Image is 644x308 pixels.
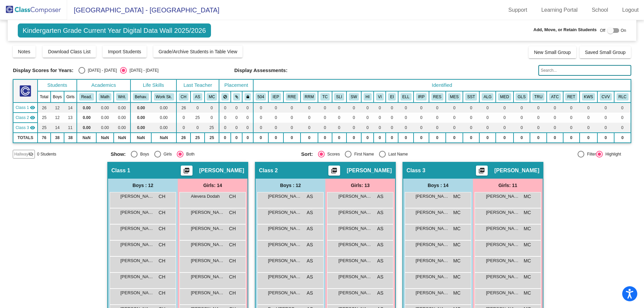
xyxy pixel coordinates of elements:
[114,113,130,123] td: 0.00
[301,123,318,133] td: 0
[547,123,563,133] td: 0
[253,133,268,143] td: 0
[346,91,362,103] th: Social Work Services
[253,91,268,103] th: 504 Plan
[496,91,513,103] th: Medical Conditions
[349,93,359,101] button: SW
[388,93,396,101] button: EI
[64,133,77,143] td: 38
[346,113,362,123] td: 0
[103,46,147,58] button: Import Students
[584,151,596,157] div: Filter
[207,93,217,101] button: MC
[268,133,283,143] td: 0
[301,113,318,123] td: 0
[219,91,231,103] th: Keep away students
[514,113,530,123] td: 0
[130,103,151,113] td: 0.00
[64,113,77,123] td: 13
[18,49,31,54] span: Notes
[301,151,313,157] span: Sort:
[600,93,612,101] button: CVV
[127,67,158,73] div: [DATE] - [DATE]
[563,113,580,123] td: 0
[482,93,494,101] button: ALG
[114,133,130,143] td: NaN
[374,91,386,103] th: Visually Impaired (2.0, if primary)
[463,123,479,133] td: 0
[108,49,141,54] span: Import Students
[547,133,563,143] td: 0
[205,103,219,113] td: 0
[77,103,96,113] td: 0.00
[256,179,325,192] div: Boys : 12
[191,113,204,123] td: 25
[301,103,318,113] td: 0
[231,91,242,103] th: Keep with students
[205,91,219,103] th: Marissa Casteel
[38,91,51,103] th: Total
[498,93,511,101] button: MED
[616,93,629,101] button: RLC
[514,133,530,143] td: 0
[78,67,158,74] mat-radio-group: Select an option
[219,133,231,143] td: 0
[446,123,463,133] td: 0
[597,91,614,103] th: Chippewa Valley Virtual Academy
[283,91,301,103] th: Resource Room ELA
[183,151,195,157] div: Both
[476,166,488,176] button: Print Students Details
[13,123,38,133] td: Marissa Casteel - No Class Name
[465,93,477,101] button: SST
[271,93,281,101] button: IEP
[77,113,96,123] td: 0.00
[48,49,91,54] span: Download Class List
[400,93,412,101] button: ELL
[231,133,242,143] td: 0
[549,93,561,101] button: ATC
[318,113,332,123] td: 0
[154,93,174,101] button: Work Sk.
[51,123,64,133] td: 14
[361,123,374,133] td: 0
[479,91,496,103] th: Allergy
[13,133,38,143] td: TOTALS
[159,193,165,200] span: CH
[386,103,398,113] td: 0
[478,167,486,177] mat-icon: picture_as_pdf
[496,113,513,123] td: 0
[286,93,298,101] button: RRE
[530,103,547,113] td: 0
[108,179,178,192] div: Boys : 12
[446,103,463,113] td: 0
[463,91,479,103] th: Student Support Team Meeting
[283,103,301,113] td: 0
[231,103,242,113] td: 0
[191,123,204,133] td: 0
[338,193,372,200] span: [PERSON_NAME]
[38,123,51,133] td: 25
[151,133,176,143] td: NaN
[28,151,34,157] mat-icon: visibility_off
[77,133,96,143] td: NaN
[514,91,530,103] th: Glasses
[429,91,446,103] th: Reading Extra Support
[151,103,176,113] td: 0.00
[219,79,253,91] th: Placement
[530,91,547,103] th: Truancy/Attendance Concerns
[191,91,204,103] th: Amanda Stankus
[325,151,340,157] div: Scores
[580,46,631,58] button: Saved Small Group
[332,91,346,103] th: Speech/Language Impairment
[77,123,96,133] td: 0.00
[253,123,268,133] td: 0
[463,133,479,143] td: 0
[242,133,253,143] td: 0
[13,67,73,73] span: Display Scores for Years:
[301,133,318,143] td: 0
[614,103,631,113] td: 0
[334,93,344,101] button: SLI
[229,193,236,200] span: CH
[191,133,204,143] td: 25
[151,113,176,123] td: 0.00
